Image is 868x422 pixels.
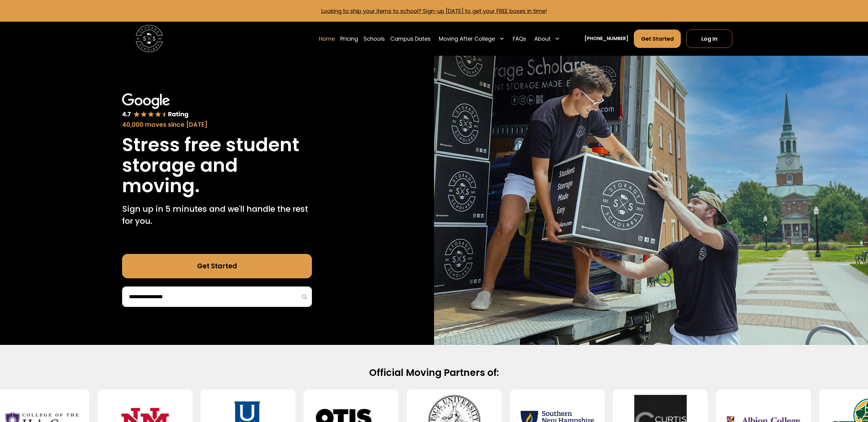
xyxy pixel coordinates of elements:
[634,30,681,48] a: Get Started
[686,30,732,48] a: Log In
[584,35,628,42] a: [PHONE_NUMBER]
[122,93,189,119] img: Google 4.7 star rating
[390,29,431,48] a: Campus Dates
[363,29,385,48] a: Schools
[513,29,526,48] a: FAQs
[217,367,651,379] h2: Official Moving Partners of:
[340,29,358,48] a: Pricing
[122,120,312,129] div: 40,000 moves since [DATE]
[439,35,495,43] div: Moving After College
[319,29,335,48] a: Home
[122,135,312,196] h1: Stress free student storage and moving.
[321,7,547,15] a: Looking to ship your items to school? Sign-up [DATE] to get your FREE boxes in time!
[136,25,163,52] a: home
[436,29,507,48] div: Moving After College
[532,29,563,48] div: About
[122,254,312,278] a: Get Started
[136,25,163,52] img: Storage Scholars main logo
[122,203,312,227] p: Sign up in 5 minutes and we'll handle the rest for you.
[434,56,868,345] img: Storage Scholars makes moving and storage easy.
[534,35,551,43] div: About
